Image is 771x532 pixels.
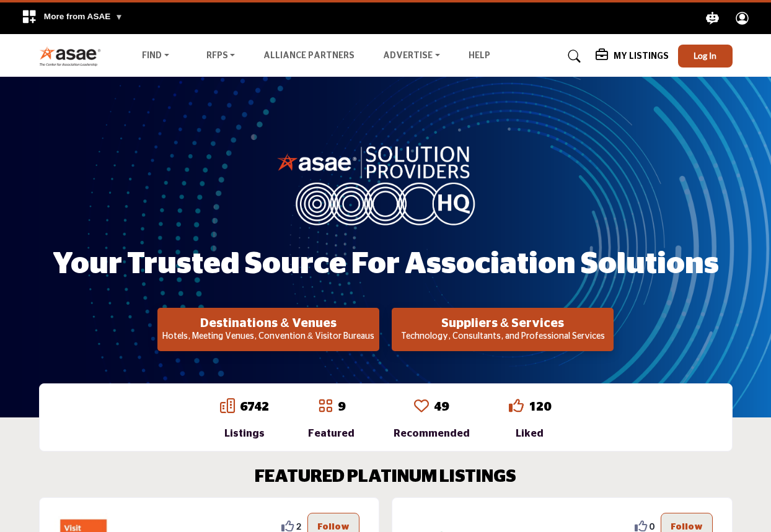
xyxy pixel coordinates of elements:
img: image [277,143,494,225]
button: Log In [678,45,733,68]
span: Log In [694,50,716,61]
a: Help [469,51,490,60]
h1: Your Trusted Source for Association Solutions [53,245,719,284]
a: RFPs [198,48,244,65]
a: 120 [529,401,551,413]
button: Destinations & Venues Hotels, Meeting Venues, Convention & Visitor Bureaus [157,308,379,351]
div: My Listings [596,49,669,64]
h2: Destinations & Venues [161,316,376,331]
h5: My Listings [614,51,669,62]
a: 6742 [240,401,269,413]
p: Hotels, Meeting Venues, Convention & Visitor Bureaus [161,331,376,343]
div: Featured [308,426,355,441]
a: 49 [434,401,449,413]
a: Advertise [374,48,449,65]
div: Liked [509,426,551,441]
p: Technology, Consultants, and Professional Services [395,331,610,343]
a: Go to Featured [318,398,333,416]
div: More from ASAE [14,2,131,34]
a: Find [133,48,178,65]
h2: Suppliers & Services [395,316,610,331]
img: Site Logo [39,46,108,66]
div: Recommended [394,426,470,441]
a: Alliance Partners [263,51,355,60]
h2: FEATURED PLATINUM LISTINGS [255,467,516,488]
a: Search [556,46,589,66]
i: Go to Liked [509,398,524,413]
div: Listings [220,426,269,441]
a: Go to Recommended [414,398,429,416]
a: 9 [338,401,345,413]
button: Suppliers & Services Technology, Consultants, and Professional Services [392,308,614,351]
span: More from ASAE [44,12,123,21]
